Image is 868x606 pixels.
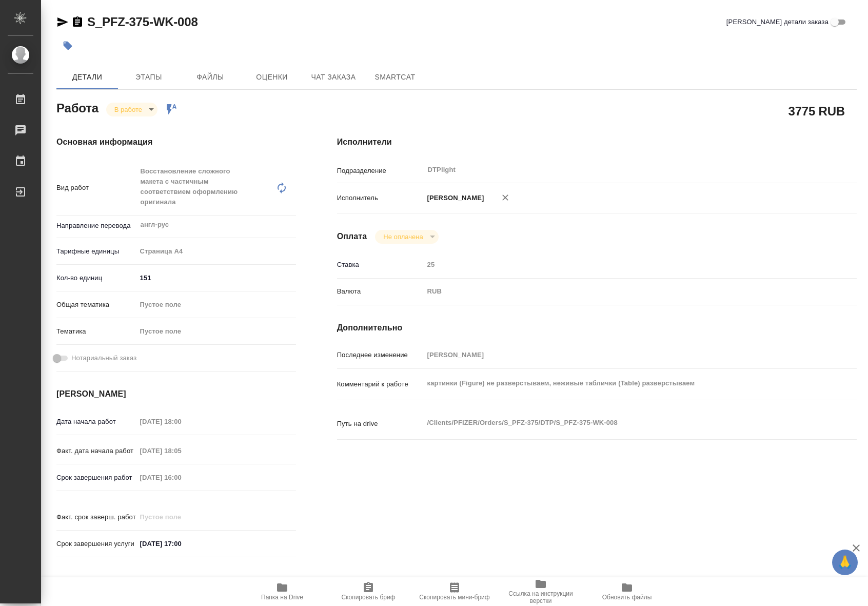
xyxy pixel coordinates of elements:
[337,350,424,360] p: Последнее изменение
[504,590,578,604] span: Ссылка на инструкции верстки
[56,183,136,193] p: Вид работ
[494,186,517,209] button: Удалить исполнителя
[261,594,303,601] span: Папка на Drive
[424,283,814,300] div: RUB
[136,536,226,551] input: ✎ Введи что-нибудь
[56,136,296,148] h4: Основная информация
[239,577,325,606] button: Папка на Drive
[56,273,136,283] p: Кол-во единиц
[337,230,367,243] h4: Оплата
[136,443,226,458] input: Пустое поле
[56,16,69,28] button: Скопировать ссылку для ЯМессенджера
[419,594,489,601] span: Скопировать мини-бриф
[337,166,424,176] p: Подразделение
[309,71,358,84] span: Чат заказа
[337,286,424,297] p: Валюта
[788,102,845,120] h2: 3775 RUB
[498,577,584,606] button: Ссылка на инструкции верстки
[337,322,857,334] h4: Дополнительно
[136,270,296,285] input: ✎ Введи что-нибудь
[71,16,84,28] button: Скопировать ссылку
[341,594,395,601] span: Скопировать бриф
[56,539,136,549] p: Срок завершения услуги
[136,510,226,524] input: Пустое поле
[337,193,424,203] p: Исполнитель
[380,232,426,241] button: Не оплачена
[832,550,858,575] button: 🙏
[56,473,136,483] p: Срок завершения работ
[370,71,420,84] span: SmartCat
[56,388,296,400] h4: [PERSON_NAME]
[337,379,424,389] p: Комментарий к работе
[136,296,296,314] div: Пустое поле
[424,375,814,392] textarea: картинки (Figure) не разверстываем, неживые таблички (Table) разверстываем
[140,300,284,310] div: Пустое поле
[71,353,136,363] span: Нотариальный заказ
[140,326,284,337] div: Пустое поле
[136,323,296,340] div: Пустое поле
[87,15,198,29] a: S_PFZ-375-WK-008
[136,470,226,485] input: Пустое поле
[337,419,424,429] p: Путь на drive
[56,34,79,57] button: Добавить тэг
[111,105,145,114] button: В работе
[186,71,235,84] span: Файлы
[56,221,136,231] p: Направление перевода
[56,300,136,310] p: Общая тематика
[584,577,670,606] button: Обновить файлы
[726,17,828,27] span: [PERSON_NAME] детали заказа
[56,98,98,116] h2: Работа
[424,257,814,272] input: Пустое поле
[424,347,814,362] input: Пустое поле
[602,594,652,601] span: Обновить файлы
[411,577,498,606] button: Скопировать мини-бриф
[247,71,297,84] span: Оценки
[56,512,136,522] p: Факт. срок заверш. работ
[836,552,854,573] span: 🙏
[136,243,296,260] div: Страница А4
[337,260,424,270] p: Ставка
[375,230,438,244] div: В работе
[325,577,411,606] button: Скопировать бриф
[56,417,136,427] p: Дата начала работ
[106,103,157,116] div: В работе
[424,414,814,432] textarea: /Clients/PFIZER/Orders/S_PFZ-375/DTP/S_PFZ-375-WK-008
[124,71,173,84] span: Этапы
[56,446,136,456] p: Факт. дата начала работ
[424,193,484,203] p: [PERSON_NAME]
[56,246,136,257] p: Тарифные единицы
[337,136,857,148] h4: Исполнители
[56,326,136,337] p: Тематика
[63,71,112,84] span: Детали
[136,414,226,429] input: Пустое поле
